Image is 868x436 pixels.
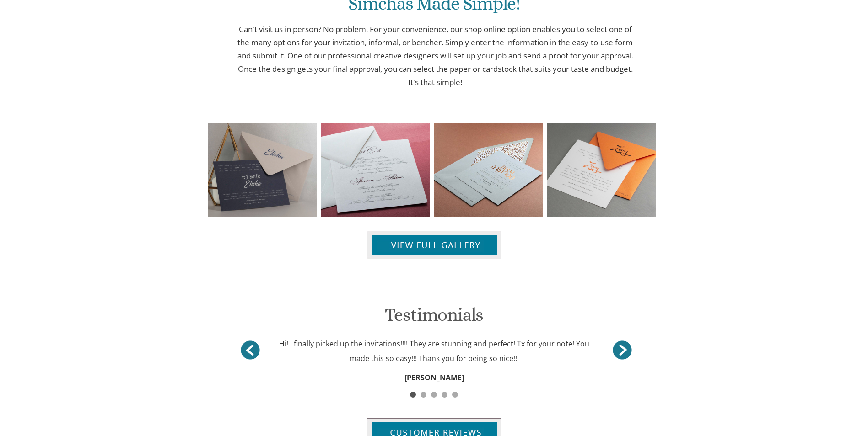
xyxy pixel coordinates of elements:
[408,385,418,393] a: 1
[234,305,634,332] h1: Testimonials
[234,370,634,385] div: [PERSON_NAME]
[611,339,634,362] a: <
[431,392,437,398] span: 3
[421,392,426,398] span: 2
[452,392,458,398] span: 5
[418,385,429,393] a: 2
[274,336,593,366] div: Hi! I finally picked up the invitations!!!! They are stunning and perfect! Tx for your note! You ...
[450,385,460,393] a: 5
[429,385,439,393] a: 3
[439,385,450,393] a: 4
[239,339,262,362] a: >
[410,392,416,398] span: 1
[442,392,447,398] span: 4
[234,23,637,89] p: Can't visit us in person? No problem! For your convenience, our shop online option enables you to...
